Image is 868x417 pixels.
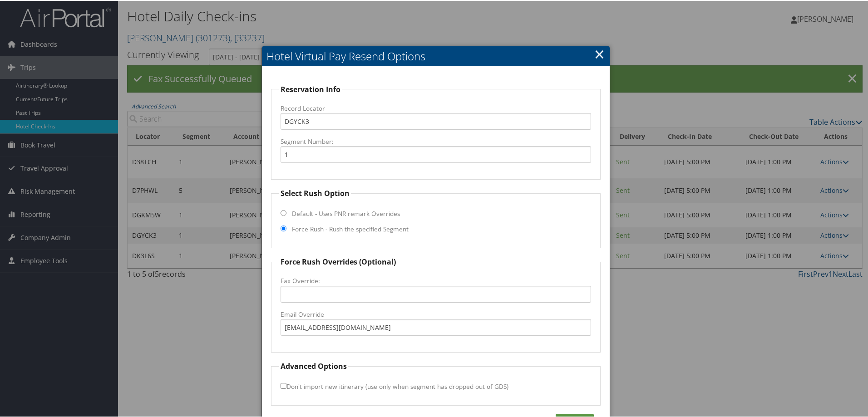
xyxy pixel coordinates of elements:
label: Segment Number: [281,136,591,145]
legend: Select Rush Option [279,187,351,198]
h2: Hotel Virtual Pay Resend Options [262,45,610,65]
legend: Advanced Options [279,360,348,371]
a: Close [594,44,605,62]
legend: Force Rush Overrides (Optional) [279,255,397,266]
label: Email Override [281,309,591,318]
label: Record Locator [281,103,591,112]
label: Don't import new itinerary (use only when segment has dropped out of GDS) [281,377,508,394]
legend: Reservation Info [279,83,342,94]
label: Default - Uses PNR remark Overrides [292,208,400,217]
label: Fax Override: [281,275,591,285]
label: Force Rush - Rush the specified Segment [292,224,409,233]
